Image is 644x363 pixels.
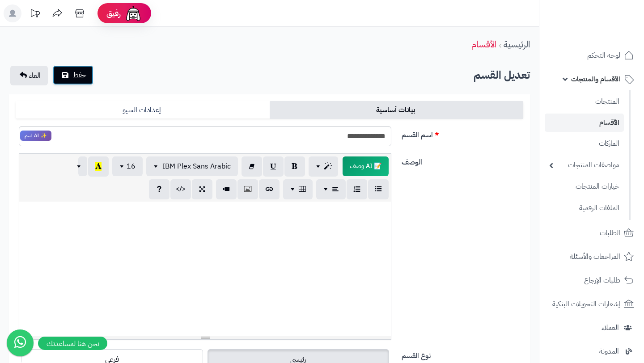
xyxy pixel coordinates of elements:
[53,65,93,85] button: حفظ
[504,38,530,51] a: الرئيسية
[162,161,231,172] span: IBM Plex Sans Arabic
[20,131,51,141] span: انقر لاستخدام رفيقك الذكي
[545,156,624,175] a: مواصفات المنتجات
[146,156,238,176] button: IBM Plex Sans Arabic
[16,101,270,119] a: إعدادات السيو
[545,341,639,362] a: المدونة
[474,67,530,83] b: تعديل القسم
[545,293,639,315] a: إشعارات التحويلات البنكية
[270,101,524,119] a: بيانات أساسية
[570,250,620,263] span: المراجعات والأسئلة
[398,153,527,168] label: الوصف
[545,222,639,244] a: الطلبات
[398,126,527,140] label: اسم القسم
[600,227,620,239] span: الطلبات
[127,161,136,172] span: 16
[599,345,619,358] span: المدونة
[24,4,46,25] a: تحديثات المنصة
[545,114,624,132] a: الأقسام
[106,8,121,19] span: رفيق
[552,298,620,310] span: إشعارات التحويلات البنكية
[112,156,143,176] button: 16
[398,347,527,361] label: نوع القسم
[343,156,389,176] span: انقر لاستخدام رفيقك الذكي
[545,317,639,338] a: العملاء
[545,134,624,153] a: الماركات
[471,38,496,51] a: الأقسام
[584,274,620,287] span: طلبات الإرجاع
[602,321,619,334] span: العملاء
[545,177,624,196] a: خيارات المنتجات
[73,70,86,80] span: حفظ
[545,270,639,291] a: طلبات الإرجاع
[545,45,639,66] a: لوحة التحكم
[571,73,620,85] span: الأقسام والمنتجات
[587,49,620,62] span: لوحة التحكم
[545,198,624,218] a: الملفات الرقمية
[10,66,48,85] a: الغاء
[545,246,639,267] a: المراجعات والأسئلة
[29,70,41,81] span: الغاء
[124,4,142,22] img: ai-face.png
[545,92,624,111] a: المنتجات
